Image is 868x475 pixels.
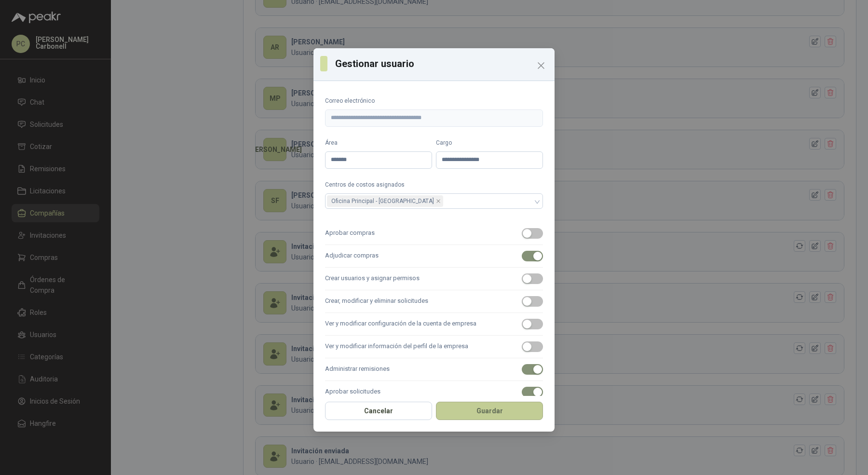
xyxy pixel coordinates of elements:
[325,138,432,148] label: Área
[522,296,543,307] button: Crear, modificar y eliminar solicitudes
[325,381,543,404] label: Aprobar solicitudes
[522,319,543,329] button: Ver y modificar configuración de la cuenta de empresa
[325,313,543,336] label: Ver y modificar configuración de la cuenta de empresa
[325,290,543,313] label: Crear, modificar y eliminar solicitudes
[522,251,543,261] button: Adjudicar compras
[325,358,543,381] label: Administrar remisiones
[533,58,549,73] button: Close
[522,228,543,239] button: Aprobar compras
[522,341,543,352] button: Ver y modificar información del perfil de la empresa
[522,273,543,284] button: Crear usuarios y asignar permisos
[325,222,543,245] label: Aprobar compras
[335,56,548,71] h3: Gestionar usuario
[325,268,543,290] label: Crear usuarios y asignar permisos
[436,402,543,420] button: Guardar
[327,195,443,207] span: Oficina Principal - Ciudad Cali
[325,336,543,358] label: Ver y modificar información del perfil de la empresa
[436,138,543,148] label: Cargo
[522,387,543,397] button: Aprobar solicitudes
[325,402,432,420] button: Cancelar
[436,199,441,204] span: close
[331,196,434,206] span: Oficina Principal - [GEOGRAPHIC_DATA]
[325,180,543,190] label: Centros de costos asignados
[325,96,543,106] label: Correo electrónico
[325,245,543,268] label: Adjudicar compras
[522,364,543,375] button: Administrar remisiones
